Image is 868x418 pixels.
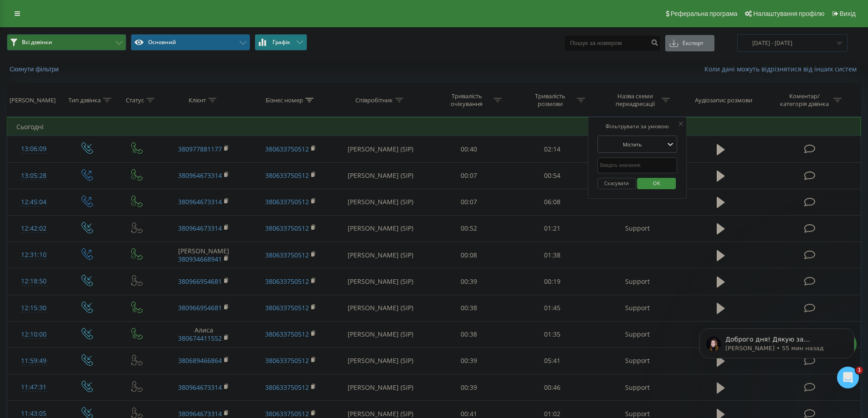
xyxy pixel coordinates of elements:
[597,122,678,131] div: Фільтрувати за умовою
[427,321,511,347] td: 00:38
[265,330,309,338] a: 380633750512
[442,92,491,108] div: Тривалість очікування
[511,295,594,321] td: 01:45
[637,178,676,189] button: OK
[334,268,427,295] td: [PERSON_NAME] (SIP)
[178,334,222,342] a: 380674411552
[511,347,594,374] td: 05:41
[160,321,247,347] td: Алиса
[840,10,856,17] span: Вихід
[178,303,222,312] a: 380966954681
[597,157,678,173] input: Введіть значення
[594,215,680,242] td: Support
[68,96,101,104] div: Тип дзвінка
[265,303,309,312] a: 380633750512
[511,321,594,347] td: 01:35
[265,145,309,153] a: 380633750512
[594,268,680,295] td: Support
[427,347,511,374] td: 00:39
[334,374,427,401] td: [PERSON_NAME] (SIP)
[265,277,309,286] a: 380633750512
[778,92,831,108] div: Коментар/категорія дзвінка
[334,162,427,189] td: [PERSON_NAME] (SIP)
[564,35,661,51] input: Пошук за номером
[16,140,51,158] div: 13:06:09
[178,171,222,180] a: 380964673314
[265,383,309,392] a: 380633750512
[334,215,427,242] td: [PERSON_NAME] (SIP)
[16,246,51,264] div: 12:31:10
[594,374,680,401] td: Support
[695,96,752,104] div: Аудіозапис розмови
[427,215,511,242] td: 00:52
[597,178,636,189] button: Скасувати
[272,39,290,45] span: Графік
[427,136,511,162] td: 00:40
[427,242,511,268] td: 00:08
[427,189,511,215] td: 00:07
[334,189,427,215] td: [PERSON_NAME] (SIP)
[10,96,56,104] div: [PERSON_NAME]
[594,347,680,374] td: Support
[265,197,309,206] a: 380633750512
[334,295,427,321] td: [PERSON_NAME] (SIP)
[334,136,427,162] td: [PERSON_NAME] (SIP)
[856,367,863,374] span: 1
[644,176,669,190] span: OK
[594,295,680,321] td: Support
[189,96,206,104] div: Клієнт
[427,374,511,401] td: 00:39
[266,96,303,104] div: Бізнес номер
[665,35,714,51] button: Експорт
[511,374,594,401] td: 00:46
[427,295,511,321] td: 00:38
[334,321,427,347] td: [PERSON_NAME] (SIP)
[511,162,594,189] td: 00:54
[16,352,51,370] div: 11:59:49
[7,65,63,73] button: Скинути фільтри
[22,39,52,46] span: Всі дзвінки
[526,92,575,108] div: Тривалість розмови
[355,96,393,104] div: Співробітник
[16,220,51,237] div: 12:42:02
[16,299,51,317] div: 12:15:30
[131,34,250,50] button: Основний
[334,347,427,374] td: [PERSON_NAME] (SIP)
[427,162,511,189] td: 00:07
[837,367,859,388] iframe: Intercom live chat
[671,10,738,17] span: Реферальна програма
[511,136,594,162] td: 02:14
[686,309,868,393] iframe: Intercom notifications сообщение
[265,224,309,232] a: 380633750512
[265,251,309,259] a: 380633750512
[427,268,511,295] td: 00:39
[16,167,51,185] div: 13:05:28
[178,224,222,232] a: 380964673314
[126,96,144,104] div: Статус
[16,272,51,290] div: 12:18:50
[511,215,594,242] td: 01:21
[265,171,309,180] a: 380633750512
[511,268,594,295] td: 00:19
[255,34,307,50] button: Графік
[334,242,427,268] td: [PERSON_NAME] (SIP)
[611,92,659,108] div: Назва схеми переадресації
[704,65,861,73] a: Коли дані можуть відрізнятися вiд інших систем
[178,356,222,365] a: 380689466864
[7,34,126,50] button: Всі дзвінки
[594,321,680,347] td: Support
[753,10,824,17] span: Налаштування профілю
[7,118,861,136] td: Сьогодні
[511,242,594,268] td: 01:38
[178,409,222,418] a: 380964673314
[178,277,222,286] a: 380966954681
[178,197,222,206] a: 380964673314
[178,383,222,392] a: 380964673314
[265,409,309,418] a: 380633750512
[16,378,51,396] div: 11:47:31
[16,326,51,343] div: 12:10:00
